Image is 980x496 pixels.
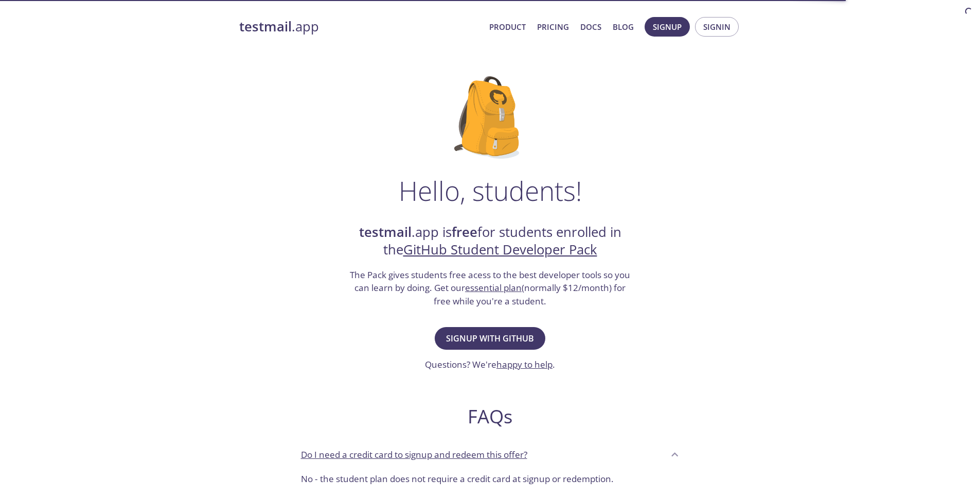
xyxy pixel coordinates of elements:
[293,468,688,494] div: Do I need a credit card to signup and redeem this offer?
[580,20,601,33] a: Docs
[349,224,632,259] h2: .app is for students enrolled in the
[496,358,553,370] a: happy to help
[293,405,688,428] h2: FAQs
[239,18,292,36] strong: testmail
[293,440,688,468] div: Do I need a credit card to signup and redeem this offer?
[446,331,534,346] span: Signup with GitHub
[537,20,569,33] a: Pricing
[703,20,730,33] span: Signin
[359,223,412,241] strong: testmail
[403,241,597,259] a: GitHub Student Developer Pack
[489,20,526,33] a: Product
[301,448,527,461] p: Do I need a credit card to signup and redeem this offer?
[349,268,632,308] h3: The Pack gives students free acess to the best developer tools so you can learn by doing. Get our...
[239,18,481,36] a: testmail.app
[645,17,690,37] button: Signup
[399,175,582,206] h1: Hello, students!
[454,76,526,159] img: github-student-backpack.png
[301,472,680,486] p: No - the student plan does not require a credit card at signup or redemption.
[435,327,545,350] button: Signup with GitHub
[613,20,634,33] a: Blog
[653,20,682,33] span: Signup
[452,223,477,241] strong: free
[465,282,522,294] a: essential plan
[695,17,739,37] button: Signin
[425,358,555,371] h3: Questions? We're .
